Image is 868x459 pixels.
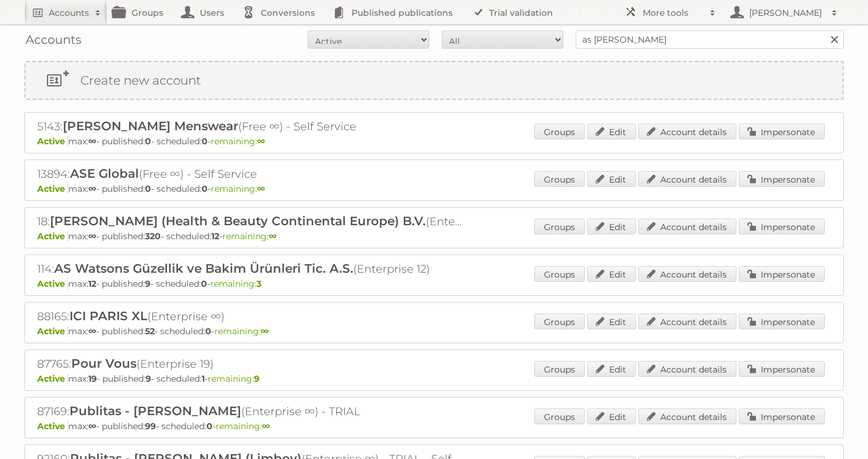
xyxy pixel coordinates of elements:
a: Impersonate [739,361,825,377]
a: Groups [534,361,585,377]
strong: 99 [145,421,156,432]
strong: 0 [145,136,151,147]
a: Edit [587,314,636,329]
span: Active [37,421,68,432]
span: remaining: [214,326,269,337]
strong: 0 [205,326,211,337]
strong: 3 [256,278,261,289]
strong: 52 [145,326,155,337]
strong: 12 [88,278,96,289]
a: Impersonate [739,314,825,329]
strong: ∞ [257,183,265,194]
a: Groups [534,266,585,282]
span: AS Watsons Güzellik ve Bakim Ürünleri Tic. A.S. [54,261,353,276]
a: Account details [638,361,736,377]
a: Groups [534,124,585,139]
span: remaining: [216,421,270,432]
strong: 1 [202,373,205,384]
h2: 5143: (Free ∞) - Self Service [37,119,464,135]
p: max: - published: - scheduled: - [37,231,831,242]
h2: 18: (Enterprise ∞) [37,214,464,229]
strong: 0 [202,136,208,147]
strong: ∞ [261,326,269,337]
p: max: - published: - scheduled: - [37,183,831,194]
span: remaining: [208,373,259,384]
span: remaining: [222,231,277,242]
a: Impersonate [739,266,825,282]
a: Edit [587,124,636,139]
strong: ∞ [88,326,96,337]
a: Impersonate [739,171,825,187]
strong: 19 [88,373,97,384]
strong: ∞ [88,183,96,194]
span: remaining: [210,278,261,289]
a: Edit [587,171,636,187]
a: Groups [534,171,585,187]
h2: 87169: (Enterprise ∞) - TRIAL [37,404,464,419]
strong: 9 [254,373,259,384]
span: [PERSON_NAME] Menswear [63,119,238,133]
strong: ∞ [88,231,96,242]
span: Publitas - [PERSON_NAME] [69,404,241,418]
span: [PERSON_NAME] (Health & Beauty Continental Europe) B.V. [50,214,426,228]
strong: ∞ [88,136,96,147]
p: max: - published: - scheduled: - [37,136,831,147]
span: ICI PARIS XL [69,309,147,323]
a: Impersonate [739,219,825,234]
h2: 114: (Enterprise 12) [37,261,464,277]
a: Edit [587,219,636,234]
h2: Accounts [49,7,89,19]
span: Active [37,136,68,147]
a: Impersonate [739,124,825,139]
span: Active [37,183,68,194]
span: Active [37,326,68,337]
strong: ∞ [88,421,96,432]
a: Account details [638,314,736,329]
a: Account details [638,171,736,187]
strong: 0 [145,183,151,194]
a: Account details [638,219,736,234]
a: Groups [534,408,585,424]
h2: 88165: (Enterprise ∞) [37,309,464,324]
span: Active [37,231,68,242]
span: Active [37,278,68,289]
p: max: - published: - scheduled: - [37,278,831,289]
a: Edit [587,408,636,424]
a: Groups [534,314,585,329]
h2: 13894: (Free ∞) - Self Service [37,166,464,182]
a: Account details [638,266,736,282]
strong: ∞ [262,421,270,432]
strong: 0 [206,421,213,432]
p: max: - published: - scheduled: - [37,421,831,432]
span: Active [37,373,68,384]
strong: 9 [146,373,151,384]
strong: 9 [145,278,150,289]
a: Account details [638,408,736,424]
a: Impersonate [739,408,825,424]
h2: [PERSON_NAME] [746,7,825,19]
p: max: - published: - scheduled: - [37,326,831,337]
strong: ∞ [257,136,265,147]
a: Edit [587,266,636,282]
span: remaining: [211,183,265,194]
h2: 87765: (Enterprise 19) [37,356,464,372]
strong: 320 [145,231,161,242]
strong: 0 [202,183,208,194]
a: Groups [534,219,585,234]
span: Pour Vous [71,356,136,371]
a: Edit [587,361,636,377]
a: Account details [638,124,736,139]
p: max: - published: - scheduled: - [37,373,831,384]
span: remaining: [211,136,265,147]
strong: 12 [211,231,219,242]
strong: 0 [201,278,207,289]
span: ASE Global [70,166,139,181]
a: Create new account [26,62,842,99]
h2: More tools [643,7,704,19]
strong: ∞ [269,231,277,242]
